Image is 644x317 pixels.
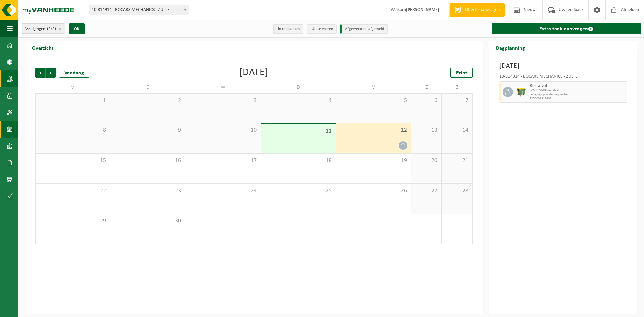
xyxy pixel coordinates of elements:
td: M [35,81,110,93]
span: 27 [415,187,438,195]
span: 21 [445,157,469,164]
span: 10-814914 - BOCARS MECHANICS - ZULTE [89,5,189,15]
h2: Dagplanning [489,41,532,54]
span: 4 [264,97,332,104]
span: 12 [339,127,408,134]
span: 24 [189,187,257,195]
span: 19 [339,157,408,164]
span: WB-1100-HP restafval [530,89,625,93]
h3: [DATE] [499,61,627,71]
td: D [261,81,336,93]
span: 1 [39,97,107,104]
span: 13 [415,127,438,134]
td: W [185,81,261,93]
td: V [336,81,411,93]
span: 25 [264,187,332,195]
li: Afgewerkt en afgemeld [340,24,388,34]
span: T250001917467 [530,97,625,101]
span: Offerte aanvragen [463,7,501,13]
span: Vestigingen [25,24,56,34]
span: 17 [189,157,257,164]
span: 30 [114,217,182,225]
div: [DATE] [239,68,268,78]
a: Extra taak aanvragen [492,23,641,34]
strong: [PERSON_NAME] [406,7,439,12]
a: Print [450,68,473,78]
span: 14 [445,127,469,134]
span: 15 [39,157,107,164]
span: 5 [339,97,408,104]
h2: Overzicht [25,41,60,54]
img: WB-1100-HPE-GN-50 [516,87,526,97]
button: Vestigingen(2/2) [22,23,65,34]
span: 28 [445,187,469,195]
span: 10-814914 - BOCARS MECHANICS - ZULTE [89,5,189,15]
span: 8 [39,127,107,134]
span: 16 [114,157,182,164]
span: Vorige [35,68,45,78]
count: (2/2) [47,27,56,31]
span: 11 [264,127,332,135]
div: Vandaag [59,68,89,78]
button: OK [69,23,85,34]
span: Volgende [46,68,56,78]
span: 20 [415,157,438,164]
div: 10-814914 - BOCARS MECHANICS - ZULTE [499,74,627,81]
span: Print [456,70,467,76]
span: 6 [415,97,438,104]
span: Lediging op vaste frequentie [530,93,625,97]
span: 2 [114,97,182,104]
span: 10 [189,127,257,134]
span: 7 [445,97,469,104]
span: Restafval [530,83,625,89]
span: 26 [339,187,408,195]
td: Z [442,81,472,93]
span: 9 [114,127,182,134]
span: 3 [189,97,257,104]
span: 22 [39,187,107,195]
span: 18 [264,157,332,164]
td: Z [411,81,442,93]
li: In te plannen [273,24,303,34]
span: 29 [39,217,107,225]
td: D [110,81,185,93]
li: Uit te voeren [307,24,337,34]
span: 23 [114,187,182,195]
a: Offerte aanvragen [449,3,505,17]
